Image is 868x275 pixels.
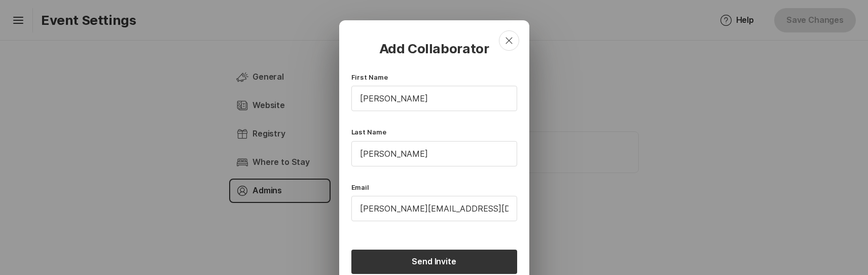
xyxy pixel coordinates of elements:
p: Email [351,183,517,192]
input: Last name [352,142,517,166]
h3: Add Collaborator [351,41,517,56]
p: Last Name [351,127,517,136]
button: close dialog [499,30,519,51]
input: Email [352,196,517,221]
button: Send Invite [351,250,517,274]
input: First name [352,86,517,111]
p: First Name [351,73,517,82]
